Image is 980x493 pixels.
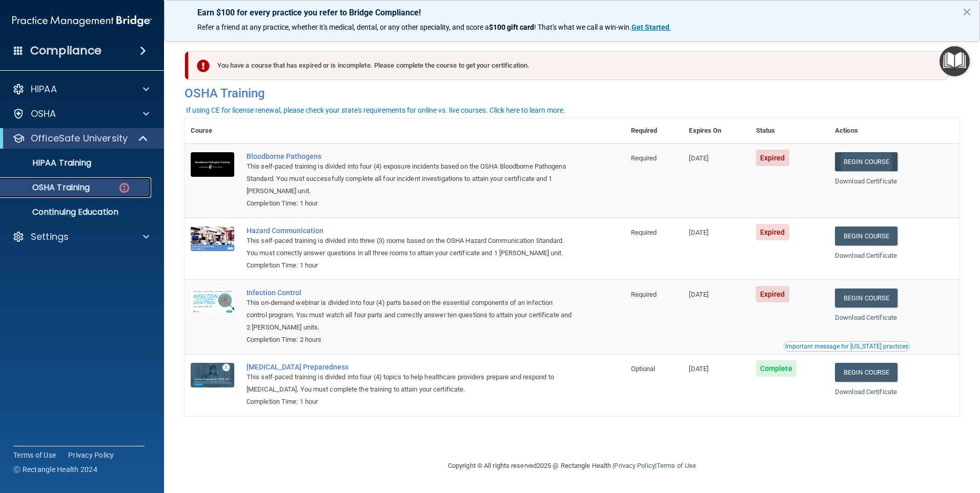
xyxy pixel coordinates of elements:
th: Required [625,118,683,143]
span: Expired [756,286,789,302]
a: Download Certificate [835,388,897,396]
span: ! That's what we call a win-win. [534,23,631,31]
span: [DATE] [689,365,708,373]
a: Download Certificate [835,314,897,321]
p: OSHA [31,108,56,120]
span: Refer a friend at any practice, whether it's medical, dental, or any other speciality, and score a [197,23,489,31]
img: danger-circle.6113f641.png [118,181,131,194]
th: Actions [829,118,959,143]
a: [MEDICAL_DATA] Preparedness [247,363,574,371]
div: This self-paced training is divided into four (4) topics to help healthcare providers prepare and... [247,371,574,396]
span: [DATE] [689,154,708,162]
span: Required [631,154,657,162]
a: Terms of Use [13,450,56,460]
a: Infection Control [247,289,574,297]
button: Close [962,4,972,20]
div: Important message for [US_STATE] practices [785,343,908,350]
a: Begin Course [835,363,897,382]
button: Read this if you are a dental practitioner in the state of CA [784,341,910,352]
a: Begin Course [835,227,897,245]
span: Expired [756,224,789,240]
a: OfficeSafe University [12,132,149,145]
span: Complete [756,360,797,377]
th: Course [185,118,240,143]
p: OfficeSafe University [31,132,128,145]
h4: OSHA Training [185,86,959,100]
span: Required [631,291,657,298]
p: HIPAA Training [7,158,91,168]
div: This self-paced training is divided into three (3) rooms based on the OSHA Hazard Communication S... [247,235,574,259]
a: OSHA [12,108,149,120]
div: Completion Time: 1 hour [247,259,574,272]
span: Optional [631,365,656,373]
span: [DATE] [689,291,708,298]
p: Earn $100 for every practice you refer to Bridge Compliance! [197,8,947,17]
div: This self-paced training is divided into four (4) exposure incidents based on the OSHA Bloodborne... [247,160,574,197]
a: Privacy Policy [68,450,114,460]
strong: $100 gift card [489,23,534,31]
p: HIPAA [31,83,57,95]
a: Terms of Use [657,462,696,469]
a: Begin Course [835,289,897,307]
button: Open Resource Center [940,46,970,76]
a: Begin Course [835,152,897,171]
div: Completion Time: 2 hours [247,334,574,346]
span: Ⓒ Rectangle Health 2024 [13,464,97,475]
div: Completion Time: 1 hour [247,197,574,210]
th: Expires On [683,118,749,143]
div: If using CE for license renewal, please check your state's requirements for online vs. live cours... [186,107,565,114]
a: Settings [12,231,149,243]
div: Copyright © All rights reserved 2025 @ Rectangle Health | | [385,449,759,482]
div: This on-demand webinar is divided into four (4) parts based on the essential components of an inf... [247,297,574,334]
a: Bloodborne Pathogens [247,152,574,160]
p: OSHA Training [7,182,90,193]
div: Completion Time: 1 hour [247,396,574,408]
span: Required [631,229,657,236]
button: If using CE for license renewal, please check your state's requirements for online vs. live cours... [185,105,567,115]
strong: Get Started [631,23,669,31]
a: Download Certificate [835,177,897,185]
h4: Compliance [30,44,101,58]
div: You have a course that has expired or is incomplete. Please complete the course to get your certi... [189,51,948,80]
p: Settings [31,231,69,243]
img: PMB logo [12,11,152,31]
a: Get Started [631,23,671,31]
span: [DATE] [689,229,708,236]
a: Privacy Policy [614,462,655,469]
a: Hazard Communication [247,227,574,235]
a: HIPAA [12,83,149,95]
th: Status [750,118,829,143]
a: Download Certificate [835,252,897,259]
span: Expired [756,150,789,166]
img: exclamation-circle-solid-danger.72ef9ffc.png [197,59,210,72]
p: Continuing Education [7,207,147,217]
